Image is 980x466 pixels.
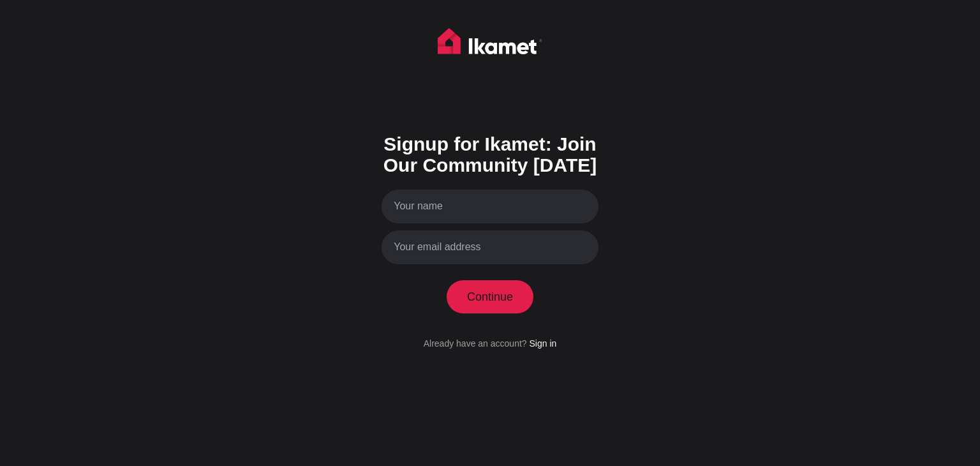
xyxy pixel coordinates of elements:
button: Continue [447,280,534,313]
span: Already have an account? [424,338,527,349]
input: Your email address [382,230,598,264]
a: Sign in [529,338,556,349]
h1: Signup for Ikamet: Join Our Community [DATE] [382,133,598,176]
input: Your name [382,190,598,223]
img: Ikamet home [438,28,542,60]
